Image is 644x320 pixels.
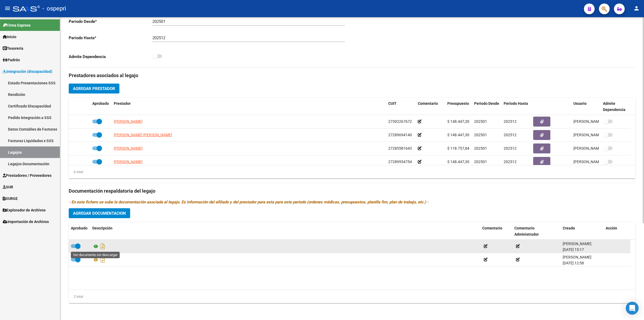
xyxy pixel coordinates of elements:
span: Tesorería [3,45,23,51]
div: 6 total [69,169,83,175]
datatable-header-cell: Aprobado [69,222,90,240]
datatable-header-cell: Comentario [480,222,512,240]
span: [PERSON_NAME] [DATE] [573,146,616,150]
mat-icon: person [633,5,640,12]
datatable-header-cell: Comentario Administrador [512,222,561,240]
span: Prestadores / Proveedores [3,172,52,178]
span: 202501 [474,160,487,164]
button: Agregar Prestador [69,84,119,94]
span: 202501 [474,119,487,124]
span: Usuario [573,101,587,106]
datatable-header-cell: Aprobado [90,98,112,116]
span: $ 148.447,30 [447,119,469,124]
span: [PERSON_NAME] [DATE] [573,133,616,137]
span: Firma Express [3,22,31,28]
span: [PERSON_NAME] [114,119,142,124]
span: Padrón [3,57,20,63]
button: Agregar Documentacion [69,208,130,218]
datatable-header-cell: Prestador [112,98,386,116]
datatable-header-cell: Presupuesto [445,98,472,116]
span: Comentario Administrador [514,226,539,236]
div: Open Intercom Messenger [626,302,639,315]
p: Periodo Hasta [69,35,152,41]
span: Agregar Prestador [73,86,115,91]
datatable-header-cell: Comentario [416,98,445,116]
span: 202501 [474,133,487,137]
datatable-header-cell: Creado [561,222,603,240]
span: Descripción [92,226,112,230]
span: 202512 [504,133,517,137]
p: Periodo Desde [69,19,152,24]
span: SURGE [3,196,18,202]
span: SUR [3,184,13,190]
span: Aprobado [92,101,109,106]
span: Agregar Documentacion [73,211,126,216]
span: [PERSON_NAME] [PERSON_NAME] [114,133,172,137]
datatable-header-cell: Periodo Desde [472,98,502,116]
span: Presupuesto [447,101,469,106]
span: Periodo Desde [474,101,499,106]
p: Admite Dependencia [69,54,152,60]
span: Explorador de Archivos [3,207,46,213]
i: Descargar documento [99,256,106,264]
span: [PERSON_NAME] [563,242,591,246]
span: $ 118.757,84 [447,146,469,150]
span: Admite Dependencia [603,101,625,112]
span: 27285581643 [388,146,412,150]
h3: Documentación respaldatoria del legajo [69,187,635,195]
datatable-header-cell: Descripción [90,222,480,240]
span: [PERSON_NAME] [114,160,142,164]
datatable-header-cell: Usuario [571,98,601,116]
span: [PERSON_NAME] [DATE] [573,119,616,124]
span: 202501 [474,146,487,150]
datatable-header-cell: Periodo Hasta [502,98,531,116]
span: Acción [606,226,617,230]
span: Importación de Archivos [3,219,49,225]
span: Comentario [418,101,438,106]
span: $ 148.447,30 [447,133,469,137]
datatable-header-cell: Admite Dependencia [601,98,630,116]
span: - ospepri [42,3,66,15]
span: [PERSON_NAME] [563,255,591,259]
span: Aprobado [71,226,87,230]
datatable-header-cell: CUIT [386,98,416,116]
span: 27289954754 [388,160,412,164]
div: 2 total [69,294,83,300]
span: [DATE] 15:17 [563,247,584,252]
span: Periodo Hasta [504,101,528,106]
span: $ 148.447,30 [447,160,469,164]
span: 202512 [504,119,517,124]
i: - En este fichero se sube la documentación asociada al legajo. Es información del afiliado y del ... [69,200,429,204]
span: 202512 [504,160,517,164]
span: CUIT [388,101,397,106]
span: 27289694140 [388,133,412,137]
datatable-header-cell: Acción [603,222,630,240]
mat-icon: menu [4,5,11,12]
span: [PERSON_NAME] [114,146,142,150]
span: 27302267672 [388,119,412,124]
span: Inicio [3,34,16,40]
span: Prestador [114,101,131,106]
span: [PERSON_NAME] [DATE] [573,160,616,164]
span: [DATE] 12:58 [563,261,584,265]
h3: Prestadores asociados al legajo [69,72,635,79]
span: Comentario [482,226,502,230]
span: Integración (discapacidad) [3,69,52,74]
span: Creado [563,226,575,230]
span: 202512 [504,146,517,150]
i: Descargar documento [99,242,106,251]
